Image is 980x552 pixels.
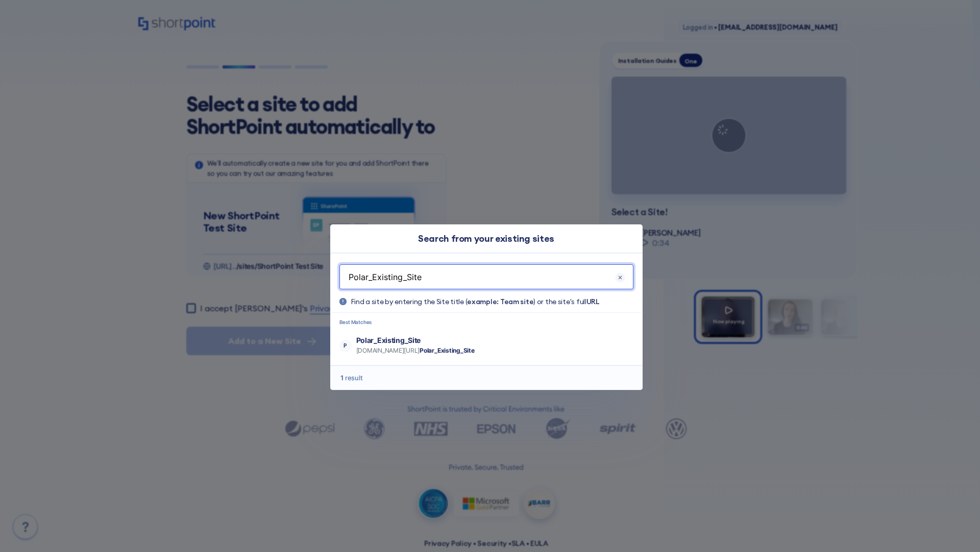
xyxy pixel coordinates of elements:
b: URL [586,297,600,306]
span: [DOMAIN_NAME][URL] [356,346,475,356]
span: Find a site by entering the Site title ( ) or the site's full [351,297,600,306]
span: 1 [340,374,344,382]
span: P [339,339,352,352]
span: result [345,374,362,382]
div: https://gridmode10shortpoint.sharepoint.com/sites/Polar_Existing_Site [356,335,475,356]
b: Polar_Existing_Site [356,336,421,344]
b: example: Team site [467,297,533,306]
div: Search from your existing sites [330,224,643,254]
input: Find a site [348,270,615,283]
p: Best Matches [331,319,642,326]
button: PPolar_Existing_Site [DOMAIN_NAME][URL]Polar_Existing_Site [331,332,642,359]
b: Polar_Existing_Site [420,346,474,356]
